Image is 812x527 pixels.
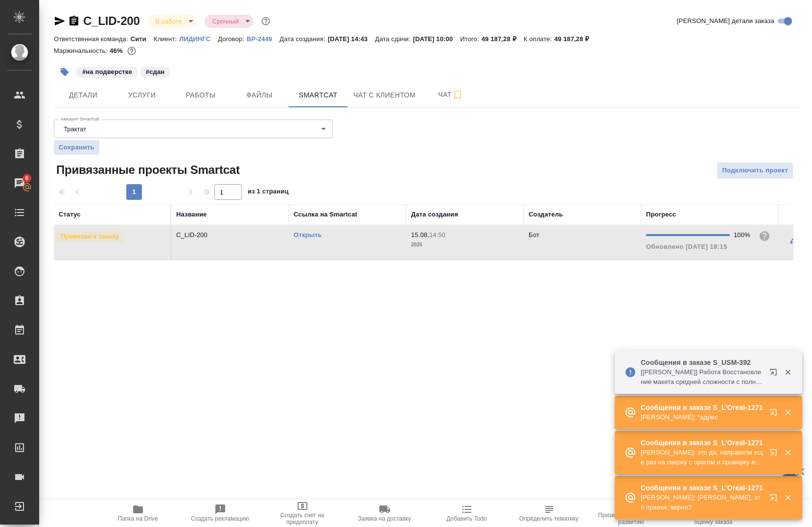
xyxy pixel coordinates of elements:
[641,412,763,422] p: [PERSON_NAME]: *адрес
[2,171,37,195] a: 6
[783,230,807,254] button: Обновить прогресс
[508,500,590,527] button: Определить тематику
[59,210,81,219] div: Статус
[247,34,279,43] a: ВР-2449
[82,67,132,77] p: #на подверстке
[641,493,763,512] p: [PERSON_NAME]: [PERSON_NAME], это правки, верно?
[429,231,445,239] p: 14:50
[110,47,125,54] p: 46%
[209,17,242,25] button: Срочный
[778,368,798,377] button: Закрыть
[344,500,426,527] button: Заявка на доставку
[179,34,218,43] a: ЛИДИНГС
[205,15,254,28] div: В работе
[83,14,140,27] a: C_LID-200
[177,89,224,101] span: Работы
[61,125,89,133] button: Трактат
[641,358,763,367] p: Сообщения в заказе S_USM-392
[247,35,279,43] p: ВР-2449
[426,500,508,527] button: Добавить Todo
[375,35,413,43] p: Дата сдачи:
[54,140,99,155] button: Сохранить
[295,89,342,101] span: Smartcat
[764,362,787,386] button: Открыть в новой вкладке
[764,488,787,511] button: Открыть в новой вкладке
[722,165,788,176] span: Подключить проект
[218,35,247,43] p: Договор:
[353,89,416,101] span: Чат с клиентом
[179,500,261,527] button: Создать рекламацию
[482,35,524,43] p: 49 187,28 ₽
[191,515,249,522] span: Создать рекламацию
[54,35,131,43] p: Ответственная команда:
[146,67,164,77] p: #сдан
[778,493,798,502] button: Закрыть
[261,500,344,527] button: Создать счет на предоплату
[19,173,34,183] span: 6
[153,17,185,25] button: В работе
[294,210,357,219] div: Ссылка на Smartcat
[54,61,75,83] button: Добавить тэг
[641,438,763,448] p: Сообщения в заказе S_L’Oreal-1271
[717,162,793,179] button: Подключить проект
[59,143,94,152] span: Сохранить
[176,230,284,240] p: C_LID-200
[519,515,579,522] span: Определить тематику
[75,67,139,75] span: на подверстке
[590,500,673,527] button: Призвать менеджера по развитию
[641,367,763,387] p: [[PERSON_NAME]] Работа Восстановление макета средней сложности с полным соответствием оформлению ...
[61,232,119,241] p: Привязан к заказу
[446,515,487,522] span: Добавить Todo
[294,231,322,239] a: Открыть
[236,89,283,101] span: Файлы
[60,89,107,101] span: Детали
[524,35,555,43] p: К оплате:
[677,16,774,26] span: [PERSON_NAME] детали заказа
[131,35,154,43] p: Сити
[778,408,798,417] button: Закрыть
[54,47,110,54] p: Маржинальность:
[328,35,375,43] p: [DATE] 14:43
[778,448,798,457] button: Закрыть
[764,403,787,426] button: Открыть в новой вкладке
[179,35,218,43] p: ЛИДИНГС
[118,515,158,522] span: Папка на Drive
[554,35,596,43] p: 49 187,28 ₽
[413,35,461,43] p: [DATE] 10:00
[596,512,667,526] span: Призвать менеджера по развитию
[54,162,240,178] span: Привязанные проекты Smartcat
[529,210,563,219] div: Создатель
[411,240,519,250] p: 2025
[54,120,333,138] div: Трактат
[641,403,763,412] p: Сообщения в заказе S_L’Oreal-1271
[259,15,272,27] button: Доп статусы указывают на важность/срочность заказа
[358,515,411,522] span: Заявка на доставку
[734,230,751,240] div: 100%
[411,210,458,219] div: Дата создания
[279,35,327,43] p: Дата создания:
[646,243,727,250] span: Обновлено [DATE] 18:15
[427,89,474,101] span: Чат
[764,443,787,466] button: Открыть в новой вкладке
[452,89,464,101] svg: Подписаться
[154,35,179,43] p: Клиент:
[118,89,165,101] span: Услуги
[411,231,429,239] p: 15.08,
[68,15,80,27] button: Скопировать ссылку
[248,186,289,200] span: из 1 страниц
[529,231,539,239] p: Бот
[641,448,763,467] p: [PERSON_NAME]: это да, направили еще раз на сверку с оригом и проверку еще раз + поправили адрем
[267,512,338,526] span: Создать счет на предоплату
[641,483,763,493] p: Сообщения в заказе S_L’Oreal-1271
[148,15,197,28] div: В работе
[97,500,179,527] button: Папка на Drive
[176,210,207,219] div: Название
[646,210,676,219] div: Прогресс
[54,15,66,27] button: Скопировать ссылку для ЯМессенджера
[460,35,481,43] p: Итого:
